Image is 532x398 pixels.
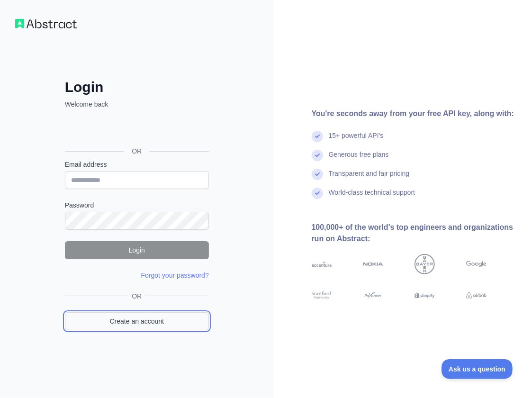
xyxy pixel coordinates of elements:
img: check mark [312,188,323,199]
img: payoneer [363,290,383,300]
img: shopify [415,290,435,300]
img: google [466,254,487,274]
img: nokia [363,254,383,274]
button: Login [65,241,209,259]
div: Transparent and fair pricing [329,169,410,188]
a: Create an account [65,312,209,330]
div: 15+ powerful API's [329,131,384,150]
div: World-class technical support [329,188,415,207]
div: 100,000+ of the world's top engineers and organizations run on Abstract: [312,222,517,244]
img: Workflow [15,19,77,28]
img: check mark [312,150,323,161]
span: OR [124,146,149,156]
img: check mark [312,131,323,142]
label: Email address [65,160,209,169]
p: Welcome back [65,99,209,109]
iframe: Przycisk Zaloguj się przez Google [60,119,212,140]
iframe: Toggle Customer Support [442,359,513,379]
img: check mark [312,169,323,180]
a: Forgot your password? [141,271,209,279]
img: accenture [312,254,332,274]
label: Password [65,200,209,210]
span: OR [128,291,145,301]
h2: Login [65,79,209,96]
img: stanford university [312,290,332,300]
img: airbnb [466,290,487,300]
img: bayer [415,254,435,274]
div: You're seconds away from your free API key, along with: [312,108,517,119]
div: Generous free plans [329,150,389,169]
